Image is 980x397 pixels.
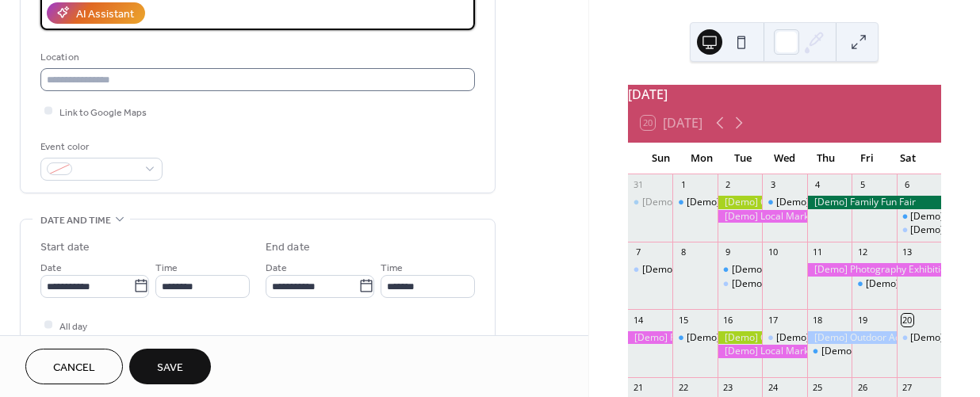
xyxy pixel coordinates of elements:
[59,104,147,120] span: Link to Google Maps
[641,143,682,174] div: Sun
[266,239,310,256] div: End date
[642,263,769,277] div: [Demo] Book Club Gathering
[40,139,159,155] div: Event color
[672,331,717,345] div: [Demo] Morning Yoga Bliss
[767,179,779,191] div: 3
[856,382,868,394] div: 26
[40,49,472,66] div: Location
[812,246,824,258] div: 11
[47,2,145,24] button: AI Assistant
[856,314,868,326] div: 19
[722,143,764,174] div: Tue
[767,382,779,394] div: 24
[157,360,183,376] span: Save
[381,259,403,276] span: Time
[732,263,852,277] div: [Demo] Morning Yoga Bliss
[902,179,913,191] div: 6
[633,382,645,394] div: 21
[642,196,763,209] div: [Demo] Morning Yoga Bliss
[776,331,913,345] div: [Demo] Culinary Cooking Class
[59,318,87,334] span: All day
[628,263,672,277] div: [Demo] Book Club Gathering
[628,85,941,104] div: [DATE]
[677,246,689,258] div: 8
[812,382,824,394] div: 25
[718,210,807,223] div: [Demo] Local Market
[633,314,645,326] div: 14
[897,331,941,345] div: [Demo] Open Mic Night
[672,196,717,209] div: [Demo] Fitness Bootcamp
[687,331,807,345] div: [Demo] Morning Yoga Bliss
[53,360,95,376] span: Cancel
[682,143,723,174] div: Mon
[776,196,897,209] div: [Demo] Morning Yoga Bliss
[155,259,178,276] span: Time
[722,246,734,258] div: 9
[722,382,734,394] div: 23
[266,259,287,276] span: Date
[628,331,672,345] div: [Demo] Photography Exhibition
[856,179,868,191] div: 5
[633,179,645,191] div: 31
[718,331,762,345] div: [Demo] Gardening Workshop
[902,382,913,394] div: 27
[856,246,868,258] div: 12
[633,246,645,258] div: 7
[807,345,852,358] div: [Demo] Morning Yoga Bliss
[852,277,896,291] div: [Demo] Morning Yoga Bliss
[687,196,801,209] div: [Demo] Fitness Bootcamp
[677,179,689,191] div: 1
[40,212,111,229] span: Date and time
[722,179,734,191] div: 2
[846,143,887,174] div: Fri
[718,196,762,209] div: [Demo] Gardening Workshop
[887,143,928,174] div: Sat
[25,349,123,384] button: Cancel
[722,314,734,326] div: 16
[807,331,897,345] div: [Demo] Outdoor Adventure Day
[821,345,942,358] div: [Demo] Morning Yoga Bliss
[677,314,689,326] div: 15
[762,331,806,345] div: [Demo] Culinary Cooking Class
[767,246,779,258] div: 10
[718,277,762,291] div: [Demo] Seniors' Social Tea
[40,259,62,276] span: Date
[628,196,672,209] div: [Demo] Morning Yoga Bliss
[732,277,851,291] div: [Demo] Seniors' Social Tea
[902,314,913,326] div: 20
[764,143,805,174] div: Wed
[718,263,762,277] div: [Demo] Morning Yoga Bliss
[897,223,941,237] div: [Demo] Open Mic Night
[812,314,824,326] div: 18
[807,196,941,209] div: [Demo] Family Fun Fair
[807,263,941,277] div: [Demo] Photography Exhibition
[40,239,90,256] div: Start date
[677,382,689,394] div: 22
[897,210,941,223] div: [Demo] Morning Yoga Bliss
[902,246,913,258] div: 13
[805,143,846,174] div: Thu
[718,345,807,358] div: [Demo] Local Market
[76,6,134,22] div: AI Assistant
[129,349,211,384] button: Save
[767,314,779,326] div: 17
[812,179,824,191] div: 4
[762,196,806,209] div: [Demo] Morning Yoga Bliss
